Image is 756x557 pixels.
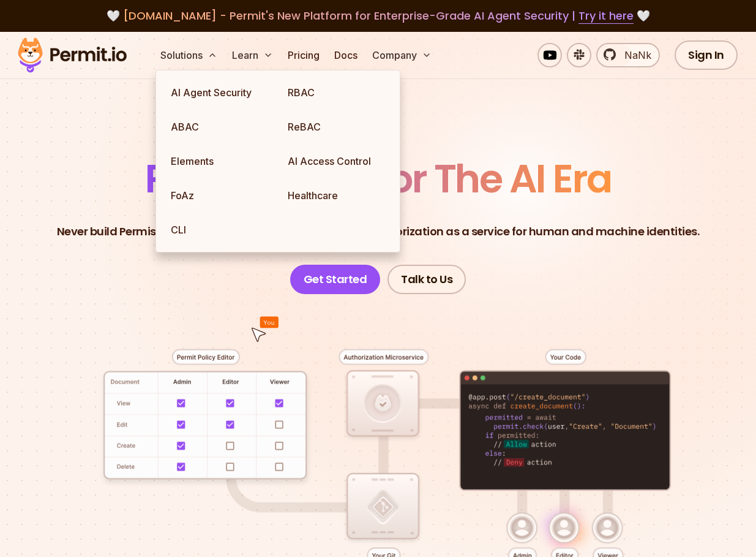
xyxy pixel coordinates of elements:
a: Pricing [283,43,324,67]
span: Elements [171,155,214,167]
span: [DOMAIN_NAME] - Permit's New Platform for Enterprise-Grade AI Agent Security | [123,8,575,23]
span: Healthcare [288,189,338,202]
a: Try it here [578,8,634,24]
a: NaNk [596,43,660,67]
span: 🤍 [107,8,120,23]
span: AI Access Control [288,155,371,167]
span: CLI [171,224,186,236]
span: Get Started [304,271,367,288]
a: AI Access Control [278,144,395,178]
a: ReBAC [278,110,395,144]
a: CLI [161,213,278,247]
span: Solutions [160,48,203,63]
span: Permissions for The AI Era [145,151,612,206]
button: Learn [227,43,278,67]
a: ABAC [161,110,278,144]
span: Pricing [288,49,320,61]
a: AI Agent Security [161,75,278,110]
span: Learn [232,48,258,63]
span: RBAC [288,86,315,99]
span: Sign In [688,47,724,64]
a: Sign In [675,40,738,70]
a: Elements [161,144,278,178]
img: Permit logo [12,34,132,76]
span: NaNk [624,49,651,61]
a: Talk to Us [387,265,466,294]
a: FoAz [161,178,278,213]
span: ReBAC [288,121,321,133]
span: Never build Permissions again. Zero-latency fine-grained authorization as a service for human and... [57,224,700,239]
span: FoAz [171,189,194,202]
button: Company [367,43,436,67]
span: AI Agent Security [171,86,252,99]
span: Docs [334,49,357,61]
a: RBAC [278,75,395,110]
button: Solutions [155,43,222,67]
a: Get Started [290,265,381,294]
a: Healthcare [278,178,395,213]
a: Docs [329,43,362,67]
span: 🤍 [637,8,650,23]
span: Company [372,48,417,63]
span: ABAC [171,121,199,133]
